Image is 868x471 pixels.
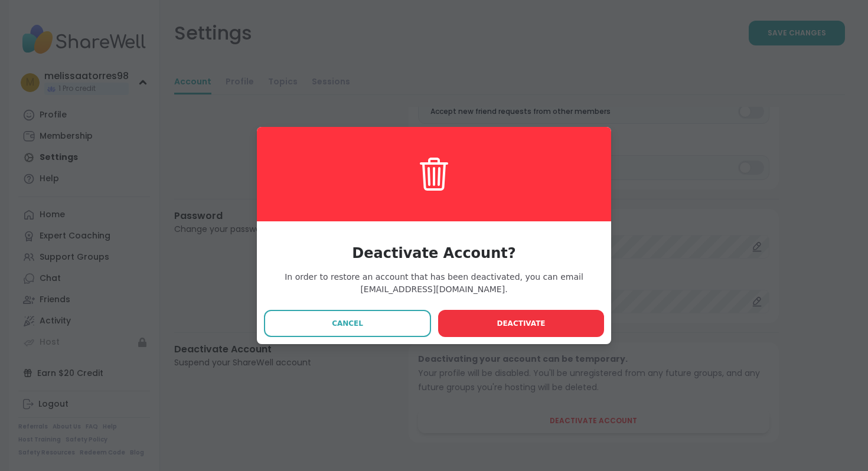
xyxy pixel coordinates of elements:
span: In order to restore an account that has been deactivated, you can email [EMAIL_ADDRESS][DOMAIN_NA... [264,271,604,296]
h3: Deactivate Account? [264,243,604,264]
button: Deactivate [438,310,604,337]
button: Cancel [264,310,431,337]
span: Deactivate [497,318,545,329]
span: Cancel [332,318,363,329]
